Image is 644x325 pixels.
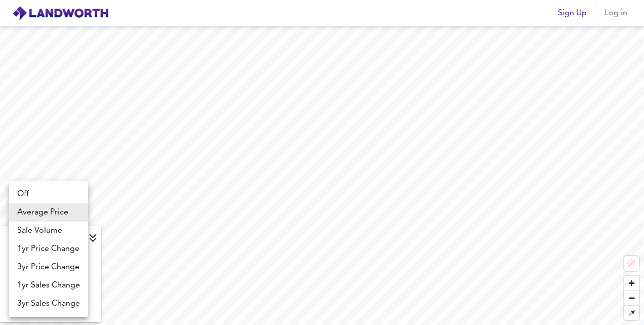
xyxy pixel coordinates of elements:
[9,185,88,203] li: Off
[9,276,88,295] li: 1yr Sales Change
[9,295,88,313] li: 3yr Sales Change
[9,258,88,276] li: 3yr Price Change
[9,203,88,222] li: Average Price
[9,222,88,240] li: Sale Volume
[9,240,88,258] li: 1yr Price Change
